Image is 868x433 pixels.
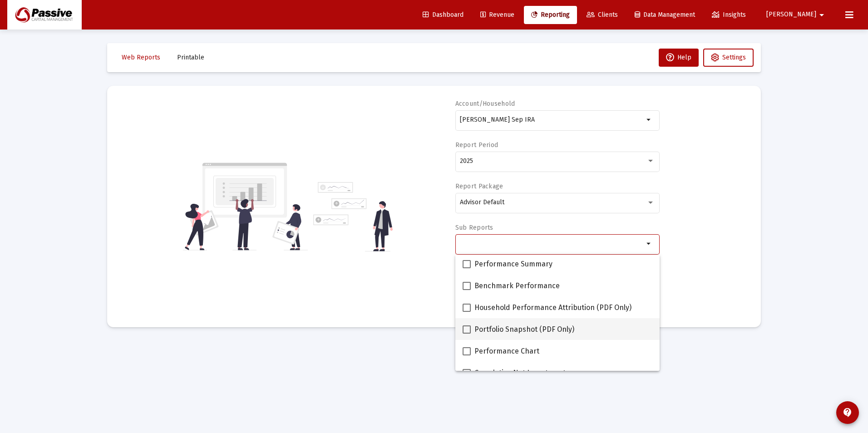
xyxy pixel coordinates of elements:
span: 2025 [460,157,473,165]
label: Report Package [455,182,503,190]
img: reporting [183,162,308,251]
span: Performance Summary [474,259,552,270]
mat-icon: arrow_drop_down [644,238,655,249]
span: Printable [177,54,204,61]
a: Clients [579,6,625,24]
label: Report Period [455,141,498,149]
a: Insights [705,6,753,24]
span: Cumulative Net Investment [474,368,566,379]
span: Dashboard [423,11,464,19]
span: Clients [587,11,618,19]
span: Settings [722,54,746,61]
button: [PERSON_NAME] [755,5,838,24]
span: [PERSON_NAME] [766,11,816,19]
span: Insights [712,11,746,19]
mat-icon: arrow_drop_down [816,6,827,24]
span: Help [666,54,691,61]
span: Household Performance Attribution (PDF Only) [474,302,631,313]
a: Reporting [524,6,577,24]
a: Revenue [473,6,522,24]
span: Performance Chart [474,346,539,357]
span: Benchmark Performance [474,280,560,291]
img: Dashboard [14,6,75,24]
span: Reporting [531,11,570,19]
label: Sub Reports [455,224,493,231]
span: Revenue [480,11,514,19]
button: Printable [170,49,212,67]
img: reporting-alt [313,182,393,251]
span: Web Reports [122,54,160,61]
input: Search or select an account or household [460,116,644,123]
button: Web Reports [114,49,168,67]
span: Data Management [635,11,695,19]
mat-chip-list: Selection [460,238,644,249]
a: Dashboard [415,6,471,24]
mat-icon: contact_support [842,407,853,418]
button: Help [659,49,699,67]
button: Settings [703,49,754,67]
label: Account/Household [455,100,515,108]
span: Portfolio Snapshot (PDF Only) [474,324,574,335]
span: Advisor Default [460,198,504,206]
mat-icon: arrow_drop_down [644,114,655,125]
a: Data Management [627,6,702,24]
